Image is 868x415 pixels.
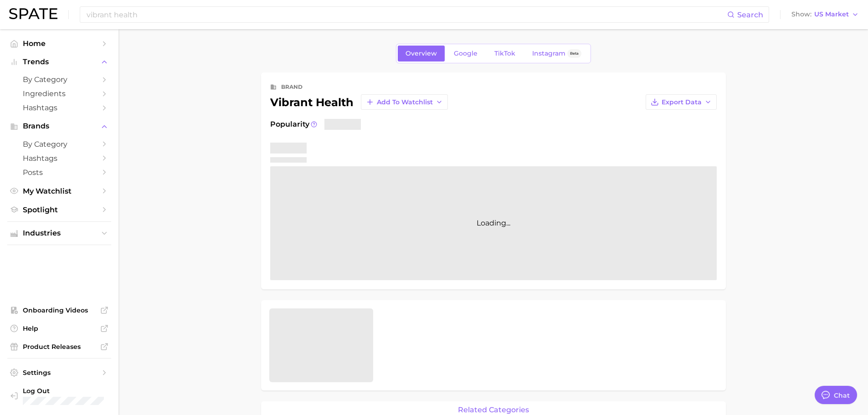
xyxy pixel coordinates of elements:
[7,303,111,317] a: Onboarding Videos
[23,369,96,377] span: Settings
[524,46,589,61] a: InstagramBeta
[23,387,104,395] span: Log Out
[23,306,96,314] span: Onboarding Videos
[23,324,96,333] span: Help
[7,119,111,133] button: Brands
[7,87,111,101] a: Ingredients
[9,8,57,19] img: SPATE
[23,122,96,130] span: Brands
[23,58,96,66] span: Trends
[789,9,861,20] button: ShowUS Market
[7,203,111,217] a: Spotlight
[270,94,448,110] div: vibrant health
[23,75,96,84] span: by Category
[7,137,111,151] a: by Category
[446,46,485,61] a: Google
[487,46,523,61] a: TikTok
[270,119,309,130] span: Popularity
[7,226,111,240] button: Industries
[86,7,727,22] input: Search here for a brand, industry, or ingredient
[458,406,529,414] span: related categories
[7,384,111,408] a: Log out. Currently logged in with e-mail raj@netrush.com.
[406,50,437,57] span: Overview
[398,46,445,61] a: Overview
[646,94,717,110] button: Export Data
[7,165,111,179] a: Posts
[23,39,96,48] span: Home
[532,50,565,57] span: Instagram
[270,166,717,280] div: Loading...
[7,184,111,198] a: My Watchlist
[281,82,303,92] div: brand
[7,366,111,379] a: Settings
[23,140,96,149] span: by Category
[23,343,96,351] span: Product Releases
[23,187,96,195] span: My Watchlist
[361,94,448,110] button: Add to Watchlist
[7,322,111,335] a: Help
[7,151,111,165] a: Hashtags
[23,229,96,237] span: Industries
[494,50,515,57] span: TikTok
[454,50,478,57] span: Google
[7,36,111,51] a: Home
[23,168,96,177] span: Posts
[7,72,111,87] a: by Category
[23,103,96,112] span: Hashtags
[23,89,96,98] span: Ingredients
[7,340,111,354] a: Product Releases
[570,50,579,57] span: Beta
[23,154,96,163] span: Hashtags
[662,98,702,106] span: Export Data
[737,10,763,19] span: Search
[7,101,111,115] a: Hashtags
[7,55,111,69] button: Trends
[791,12,812,17] span: Show
[23,205,96,214] span: Spotlight
[814,12,849,17] span: US Market
[377,98,433,106] span: Add to Watchlist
